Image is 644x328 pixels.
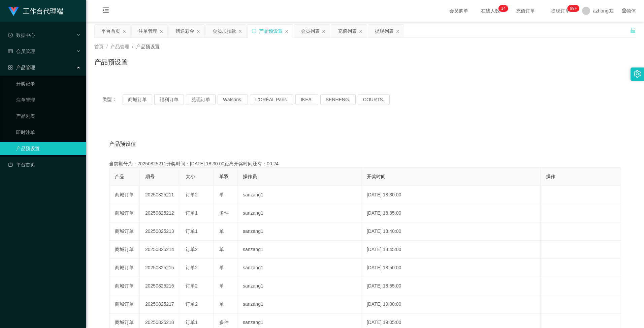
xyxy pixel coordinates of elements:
i: 图标: close [285,29,289,33]
span: 单 [219,301,224,307]
span: 产品 [115,174,124,179]
span: 单 [219,247,224,252]
div: 会员加扣款 [213,25,236,37]
h1: 产品预设置 [94,57,128,67]
i: 图标: appstore-o [8,65,13,70]
a: 即时注单 [16,126,81,139]
td: 商城订单 [109,241,140,259]
span: 期号 [145,174,155,179]
a: 图标: dashboard平台首页 [8,158,81,171]
td: 商城订单 [109,277,140,295]
span: 产品预设值 [109,140,136,148]
td: sanzang1 [237,259,361,277]
span: 订单2 [186,192,198,197]
td: 20250825215 [140,259,180,277]
p: 1 [501,5,504,12]
i: 图标: close [238,29,242,33]
h1: 工作台代理端 [23,0,63,22]
span: 单双 [219,174,229,179]
span: 类型： [102,94,123,105]
i: 图标: close [159,29,163,33]
span: 订单1 [186,210,198,216]
td: 20250825213 [140,222,180,241]
span: 订单1 [186,320,198,325]
span: 订单1 [186,228,198,234]
button: COURTS. [358,94,390,105]
td: 20250825216 [140,277,180,295]
td: sanzang1 [237,295,361,313]
p: 4 [503,5,506,12]
button: L'ORÉAL Paris. [250,94,293,105]
span: 开奖时间 [367,174,386,179]
td: 20250825211 [140,186,180,204]
span: 多件 [219,320,229,325]
a: 开奖记录 [16,77,81,90]
span: 大小 [186,174,195,179]
button: Watsons. [218,94,248,105]
td: sanzang1 [237,277,361,295]
td: sanzang1 [237,186,361,204]
a: 工作台代理端 [8,8,63,13]
i: 图标: global [622,8,626,13]
td: [DATE] 18:30:00 [361,186,541,204]
i: 图标: menu-fold [94,0,117,22]
td: 商城订单 [109,295,140,313]
td: 商城订单 [109,259,140,277]
span: 首页 [94,44,104,49]
button: 兑现订单 [186,94,216,105]
span: / [106,44,108,49]
span: 数据中心 [8,32,35,38]
span: 在线人数 [478,8,503,13]
a: 注单管理 [16,93,81,107]
span: 提现订单 [548,8,573,13]
div: 平台首页 [101,25,120,37]
button: 福利订单 [154,94,184,105]
td: 商城订单 [109,222,140,241]
span: 订单2 [186,301,198,307]
button: 商城订单 [123,94,152,105]
span: 操作 [546,174,555,179]
td: sanzang1 [237,222,361,241]
i: 图标: sync [252,29,256,33]
div: 注单管理 [138,25,157,37]
td: [DATE] 18:45:00 [361,241,541,259]
div: 赠送彩金 [175,25,194,37]
span: 订单2 [186,247,198,252]
span: 会员管理 [8,49,35,54]
span: 订单2 [186,283,198,289]
button: SENHENG. [320,94,356,105]
i: 图标: close [359,29,363,33]
div: 产品预设置 [259,25,283,37]
span: 多件 [219,210,229,216]
a: 产品预设置 [16,142,81,155]
img: logo.9652507e.png [8,7,19,16]
span: 单 [219,283,224,289]
td: 20250825212 [140,204,180,222]
i: 图标: close [396,29,400,33]
i: 图标: table [8,49,13,54]
div: 提现列表 [375,25,394,37]
span: 产品管理 [8,65,35,70]
span: 产品管理 [110,44,129,49]
td: [DATE] 18:55:00 [361,277,541,295]
td: [DATE] 19:00:00 [361,295,541,313]
span: 单 [219,192,224,197]
td: sanzang1 [237,204,361,222]
div: 会员列表 [301,25,320,37]
span: 订单2 [186,265,198,270]
td: [DATE] 18:40:00 [361,222,541,241]
i: 图标: setting [634,70,641,78]
div: 当前期号为：20250825211开奖时间：[DATE] 18:30:00距离开奖时间还有：00:24 [109,160,621,167]
span: 充值订单 [513,8,538,13]
td: 商城订单 [109,204,140,222]
sup: 966 [567,5,579,12]
td: [DATE] 18:50:00 [361,259,541,277]
sup: 14 [498,5,508,12]
td: sanzang1 [237,241,361,259]
span: 操作员 [243,174,257,179]
td: 20250825217 [140,295,180,313]
button: IKEA. [295,94,318,105]
span: 单 [219,228,224,234]
td: [DATE] 18:35:00 [361,204,541,222]
a: 产品列表 [16,109,81,123]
